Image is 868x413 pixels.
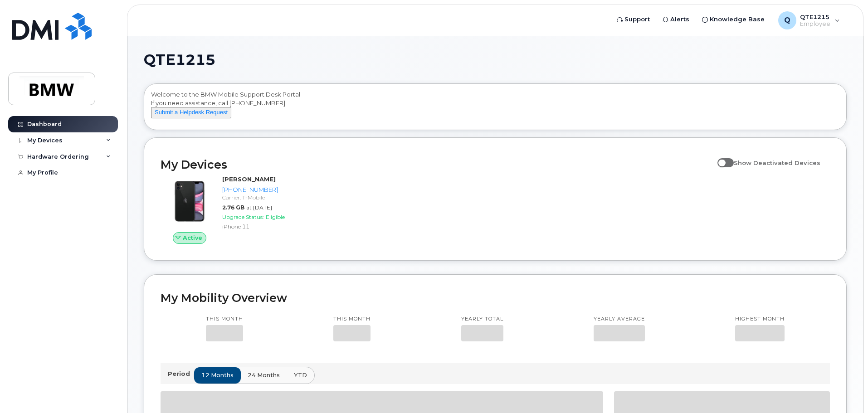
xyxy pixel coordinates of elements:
span: Eligible [266,214,285,220]
a: Active[PERSON_NAME][PHONE_NUMBER]Carrier: T-Mobile2.76 GBat [DATE]Upgrade Status:EligibleiPhone 11 [161,175,320,244]
h2: My Devices [161,158,713,171]
p: This month [206,316,243,323]
button: Submit a Helpdesk Request [151,107,231,118]
span: at [DATE] [246,204,272,211]
span: QTE1215 [144,53,215,67]
div: Welcome to the BMW Mobile Support Desk Portal If you need assistance, call [PHONE_NUMBER]. [151,90,839,126]
p: Yearly total [461,316,503,323]
span: YTD [294,371,307,379]
span: 2.76 GB [222,204,244,211]
span: 24 months [248,371,280,379]
h2: My Mobility Overview [161,291,830,305]
div: iPhone 11 [222,223,316,230]
img: iPhone_11.jpg [168,180,211,223]
div: [PHONE_NUMBER] [222,185,316,194]
span: Active [183,233,202,242]
span: Show Deactivated Devices [734,159,820,166]
p: Period [168,369,194,378]
strong: [PERSON_NAME] [222,175,276,183]
p: Highest month [735,316,785,323]
span: Upgrade Status: [222,214,264,220]
div: Carrier: T-Mobile [222,194,316,201]
p: This month [333,316,371,323]
input: Show Deactivated Devices [717,154,725,161]
a: Submit a Helpdesk Request [151,108,231,116]
p: Yearly average [594,316,645,323]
